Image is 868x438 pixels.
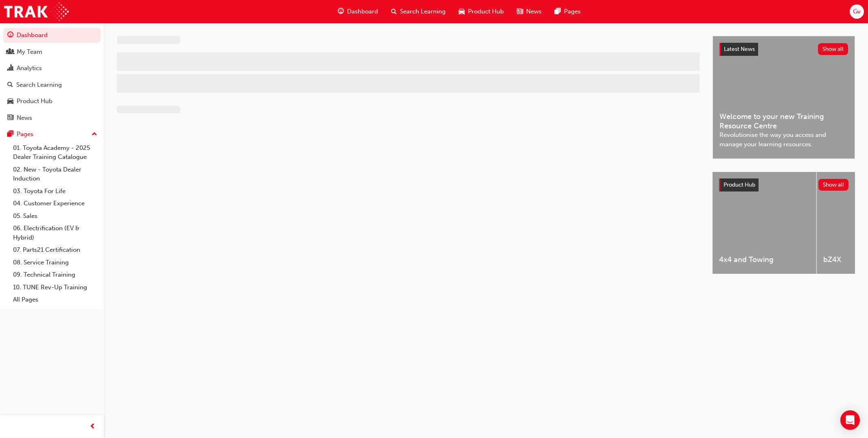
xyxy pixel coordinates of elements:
a: 06. Electrification (EV & Hybrid) [10,222,101,244]
a: Product Hub [3,94,101,109]
span: Pages [564,7,581,16]
span: search-icon [391,7,397,17]
span: Dashboard [347,7,378,16]
span: Welcome to your new Training Resource Centre [719,112,848,130]
a: Search Learning [3,77,101,92]
span: Product Hub [724,181,755,188]
a: Latest NewsShow allWelcome to your new Training Resource CentreRevolutionise the way you access a... [713,36,855,159]
button: Pages [3,127,101,142]
div: Product Hub [17,97,52,106]
span: News [526,7,542,16]
a: 07. Parts21 Certification [10,244,101,256]
span: car-icon [7,98,13,105]
a: 05. Sales [10,210,101,222]
span: search-icon [7,81,13,89]
img: Trak [4,2,69,21]
span: Latest News [724,46,755,53]
a: search-iconSearch Learning [385,3,452,20]
a: All Pages [10,293,101,306]
a: pages-iconPages [548,3,587,20]
span: Product Hub [468,7,504,16]
button: DashboardMy TeamAnalyticsSearch LearningProduct HubNews [3,26,101,127]
span: guage-icon [338,7,344,17]
div: My Team [17,47,42,57]
span: prev-icon [90,422,96,432]
button: Show all [818,43,848,55]
a: Dashboard [3,28,101,43]
span: Revolutionise the way you access and manage your learning resources. [719,130,848,149]
a: News [3,110,101,125]
a: Product HubShow all [719,178,848,191]
span: news-icon [7,114,13,122]
span: 4x4 and Towing [719,255,810,264]
a: 08. Service Training [10,256,101,269]
a: 4x4 and Towing [713,172,816,274]
span: guage-icon [7,32,13,39]
a: 09. Technical Training [10,269,101,281]
a: Latest NewsShow all [719,43,848,56]
div: News [17,113,32,123]
div: Pages [17,130,33,139]
a: news-iconNews [510,3,548,20]
span: chart-icon [7,65,13,72]
button: Show all [818,179,849,191]
a: 04. Customer Experience [10,197,101,210]
span: Gv [853,7,861,16]
a: 01. Toyota Academy - 2025 Dealer Training Catalogue [10,142,101,163]
button: Gv [850,4,864,19]
a: 02. New - Toyota Dealer Induction [10,163,101,185]
div: Search Learning [16,80,62,90]
div: Open Intercom Messenger [840,410,860,430]
span: pages-icon [555,7,561,17]
a: 10. TUNE Rev-Up Training [10,281,101,294]
span: people-icon [7,48,13,56]
span: car-icon [459,7,465,17]
span: news-icon [517,7,523,17]
a: guage-iconDashboard [331,3,385,20]
a: 03. Toyota For Life [10,185,101,198]
a: My Team [3,44,101,59]
a: car-iconProduct Hub [452,3,510,20]
a: Analytics [3,61,101,76]
span: pages-icon [7,131,13,138]
div: Analytics [17,64,42,73]
span: up-icon [92,129,97,140]
span: Search Learning [400,7,446,16]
